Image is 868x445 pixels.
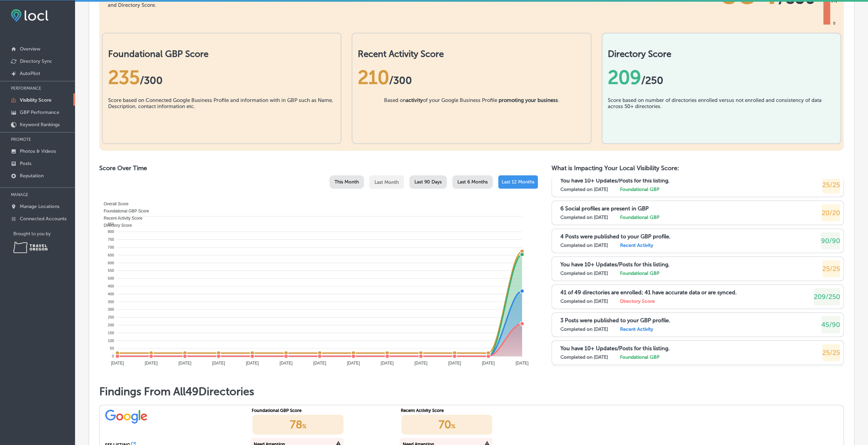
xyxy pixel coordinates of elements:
[821,237,840,245] span: 90/90
[108,276,114,280] tspan: 500
[99,385,844,398] h1: Findings From All 49 Directories
[560,354,608,360] label: Completed on [DATE]
[20,204,59,209] p: Manage Locations
[108,49,335,59] h2: Foundational GBP Score
[814,293,840,301] span: 209/250
[108,331,114,335] tspan: 150
[560,242,608,248] label: Completed on [DATE]
[821,321,840,329] span: 45/90
[560,261,670,268] p: You have 10+ Updates/Posts for this listing.
[178,360,191,365] tspan: [DATE]
[406,97,423,103] b: activity
[212,360,225,365] tspan: [DATE]
[384,97,559,131] div: Based on of your Google Business Profile .
[108,284,114,288] tspan: 450
[822,181,840,189] span: 25/25
[401,415,492,434] div: 70
[560,214,608,220] label: Completed on [DATE]
[108,299,114,303] tspan: 350
[252,408,386,413] div: Foundational GBP Score
[414,360,427,365] tspan: [DATE]
[13,242,47,253] img: Travel Oregon
[105,408,148,424] img: google.png
[414,179,442,185] span: Last 90 Days
[20,216,67,222] p: Connected Accounts
[620,187,659,192] label: Foundational GBP
[20,148,56,154] p: Photos & Videos
[20,122,60,128] p: Keyword Rankings
[20,71,40,76] p: AutoPilot
[608,66,835,89] div: 209
[108,268,114,272] tspan: 550
[246,360,259,365] tspan: [DATE]
[145,360,158,365] tspan: [DATE]
[110,346,114,350] tspan: 50
[551,164,844,172] h2: What is Impacting Your Local Visibility Score:
[252,415,343,434] div: 78
[99,209,149,213] span: Foundational GBP Score
[457,179,488,185] span: Last 6 Months
[448,360,461,365] tspan: [DATE]
[20,46,40,52] p: Overview
[620,354,659,360] label: Foundational GBP
[20,161,31,166] p: Posts
[108,245,114,249] tspan: 700
[99,164,538,172] h2: Score Over Time
[108,292,114,296] tspan: 400
[620,326,653,332] label: Recent Activity
[560,270,608,276] label: Completed on [DATE]
[111,360,124,365] tspan: [DATE]
[335,179,359,185] span: This Month
[482,360,495,365] tspan: [DATE]
[108,261,114,265] tspan: 600
[108,307,114,311] tspan: 300
[108,237,114,241] tspan: 750
[112,354,114,358] tspan: 0
[108,323,114,327] tspan: 200
[108,338,114,342] tspan: 100
[108,97,335,131] div: Score based on Connected Google Business Profile and information with in GBP such as Name, Descri...
[13,231,75,236] p: Brought to you by
[140,74,163,87] span: / 300
[20,58,52,64] p: Directory Sync
[560,326,608,332] label: Completed on [DATE]
[108,66,335,89] div: 235
[502,179,534,185] span: Last 12 Months
[560,345,670,352] p: You have 10+ Updates/Posts for this listing.
[560,187,608,192] label: Completed on [DATE]
[313,360,326,365] tspan: [DATE]
[99,216,142,221] span: Recent Activity Score
[620,214,659,220] label: Foundational GBP
[560,298,608,304] label: Completed on [DATE]
[560,233,671,240] p: 4 Posts were published to your GBP profile.
[560,205,649,212] p: 6 Social profiles are present in GBP
[347,360,360,365] tspan: [DATE]
[620,298,655,304] label: Directory Score
[11,9,48,22] img: fda3e92497d09a02dc62c9cd864e3231.png
[381,360,394,365] tspan: [DATE]
[358,49,585,59] h2: Recent Activity Score
[451,423,455,430] span: %
[280,360,293,365] tspan: [DATE]
[608,97,835,131] div: Score based on number of directories enrolled versus not enrolled and consistency of data across ...
[400,408,535,413] div: Recent Activity Score
[358,66,585,89] div: 210
[20,109,59,115] p: GBP Performance
[99,223,132,228] span: Directory Score
[302,423,306,430] span: %
[620,270,659,276] label: Foundational GBP
[108,253,114,257] tspan: 650
[641,74,663,87] span: /250
[516,360,529,365] tspan: [DATE]
[20,173,44,179] p: Reputation
[832,21,837,26] div: 0
[99,202,129,206] span: Overall Score
[108,222,114,226] tspan: 850
[20,97,52,103] p: Visibility Score
[560,317,670,324] p: 3 Posts were published to your GBP profile.
[389,74,412,87] span: /300
[560,289,737,296] p: 41 of 49 directories are enrolled; 41 have accurate data or are synced.
[822,348,840,357] span: 25/25
[822,209,840,217] span: 20/20
[108,315,114,319] tspan: 250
